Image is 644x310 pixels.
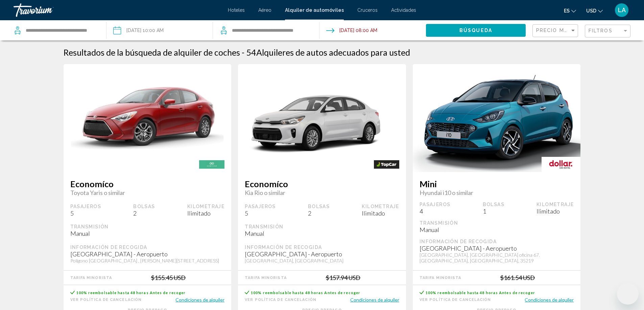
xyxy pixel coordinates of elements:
[285,7,344,13] a: Alquiler de automóviles
[238,58,406,178] img: primary.png
[308,209,330,217] div: 2
[70,189,225,196] span: Toyota Yaris o similar
[420,201,451,207] div: Pasajeros
[192,157,231,172] img: GOBYCAR
[420,276,461,280] div: Tarifa Minorista
[586,8,596,13] span: USD
[525,297,574,303] button: Condiciones de alquiler
[420,220,574,226] div: Transmisión
[70,258,225,263] div: Polígono [GEOGRAPHIC_DATA] , [PERSON_NAME][STREET_ADDRESS]
[359,76,382,83] span: Ahorrar
[184,76,207,83] span: Ahorrar
[242,47,244,57] span: -
[70,297,142,303] button: Ver Política de cancelación
[76,290,186,295] span: 100% reembolsable hasta 48 horas Antes de recoger
[246,47,410,57] h2: 54
[245,297,316,303] button: Ver Política de cancelación
[64,84,232,153] img: primary.png
[420,179,574,189] span: Mini
[308,203,330,209] div: Bolsas
[326,274,360,281] div: $157.94 USD
[426,24,526,36] button: Búsqueda
[420,226,574,233] div: Manual
[245,244,399,250] div: Información de recogida
[618,7,626,13] span: LA
[70,250,225,258] div: [GEOGRAPHIC_DATA] - Aeropuerto
[70,230,225,237] div: Manual
[585,24,630,38] button: Filter
[113,20,164,40] button: Pickup date: Aug 15, 2025 10:00 AM
[564,8,570,13] span: es
[175,297,224,303] button: Condiciones de alquiler
[617,283,639,305] iframe: Button to launch messaging window
[586,6,603,16] button: Change currency
[420,252,574,263] div: [GEOGRAPHIC_DATA], [GEOGRAPHIC_DATA] oficina 67. [GEOGRAPHIC_DATA], [GEOGRAPHIC_DATA], 35219
[70,244,225,250] div: Información de recogida
[70,179,225,189] span: Economíco
[187,209,224,217] div: Ilimitado
[564,6,576,16] button: Change language
[70,203,101,209] div: Pasajeros
[536,201,574,207] div: Kilometraje
[542,157,580,172] img: DOLLAR
[362,203,399,209] div: Kilometraje
[420,238,574,245] div: Información de recogida
[536,28,576,34] mat-select: Sort by
[613,3,630,17] button: User Menu
[245,209,276,217] div: 5
[245,179,399,189] span: Economíco
[245,230,399,237] div: Manual
[362,209,399,217] div: Ilimitado
[536,28,589,33] span: Precio más bajo
[533,76,556,83] span: Ahorrar
[391,7,416,13] a: Actividades
[483,201,504,207] div: Bolsas
[420,297,491,303] button: Ver Política de cancelación
[367,157,406,172] img: TOPCAR
[245,203,276,209] div: Pasajeros
[483,207,504,215] div: 1
[256,47,410,57] span: Alquileres de autos adecuados para usted
[589,28,613,33] span: Filtros
[133,209,155,217] div: 2
[245,250,399,258] div: [GEOGRAPHIC_DATA] - Aeropuerto
[228,7,245,13] a: Hoteles
[187,203,224,209] div: Kilometraje
[133,203,155,209] div: Bolsas
[151,274,186,281] div: $155.45 USD
[14,3,221,17] a: Travorium
[420,245,574,252] div: [GEOGRAPHIC_DATA] - Aeropuerto
[245,276,287,280] div: Tarifa Minorista
[245,258,399,263] div: [GEOGRAPHIC_DATA], [GEOGRAPHIC_DATA]
[459,28,492,33] span: Búsqueda
[245,224,399,230] div: Transmisión
[420,189,574,196] span: Hyundai i10 o similar
[350,297,399,303] button: Condiciones de alquiler
[357,7,378,13] a: Cruceros
[258,7,271,13] a: Aéreo
[420,207,451,215] div: 4
[413,62,581,174] img: primary.png
[536,207,574,215] div: Ilimitado
[426,290,535,295] span: 100% reembolsable hasta 48 horas Antes de recoger
[245,189,399,196] span: Kia Rio o similar
[70,276,112,280] div: Tarifa Minorista
[64,47,240,57] h1: Resultados de la búsqueda de alquiler de coches
[70,224,225,230] div: Transmisión
[251,290,360,295] span: 100% reembolsable hasta 48 horas Antes de recoger
[70,209,101,217] div: 5
[500,274,535,281] div: $161.54 USD
[326,20,377,40] button: Drop-off date: Aug 21, 2025 08:00 AM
